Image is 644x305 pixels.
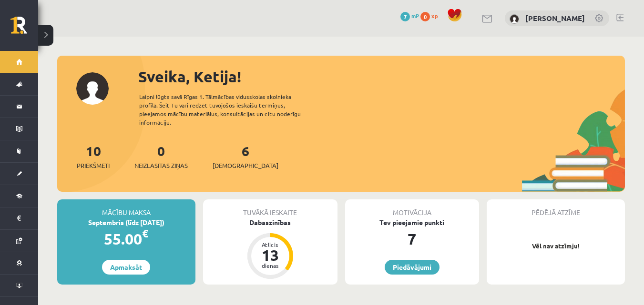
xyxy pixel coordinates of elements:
[203,217,337,280] a: Dabaszinības Atlicis 13 dienas
[213,161,278,170] span: [DEMOGRAPHIC_DATA]
[345,199,480,217] div: Motivācija
[510,14,519,24] img: Ketija Dzilna
[138,65,625,88] div: Sveika, Ketija!
[203,199,337,217] div: Tuvākā ieskaite
[77,161,110,170] span: Priekšmeti
[487,199,625,217] div: Pēdējā atzīme
[102,260,150,275] a: Apmaksāt
[385,260,440,275] a: Piedāvājumi
[77,142,110,170] a: 10Priekšmeti
[411,12,419,20] span: mP
[10,17,38,40] a: Rīgas 1. Tālmācības vidusskola
[203,217,337,227] div: Dabaszinības
[525,13,585,23] a: [PERSON_NAME]
[431,12,438,20] span: xp
[345,227,480,250] div: 7
[400,12,419,20] a: 7 mP
[491,241,620,251] p: Vēl nav atzīmju!
[57,227,195,250] div: 55.00
[420,12,442,20] a: 0 xp
[345,217,480,227] div: Tev pieejamie punkti
[57,199,195,217] div: Mācību maksa
[256,247,285,263] div: 13
[213,142,278,170] a: 6[DEMOGRAPHIC_DATA]
[400,12,410,21] span: 7
[134,142,188,170] a: 0Neizlasītās ziņas
[139,92,317,127] div: Laipni lūgts savā Rīgas 1. Tālmācības vidusskolas skolnieka profilā. Šeit Tu vari redzēt tuvojošo...
[142,226,148,240] span: €
[134,161,188,170] span: Neizlasītās ziņas
[256,242,285,247] div: Atlicis
[57,217,195,227] div: Septembris (līdz [DATE])
[420,12,430,21] span: 0
[256,263,285,268] div: dienas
